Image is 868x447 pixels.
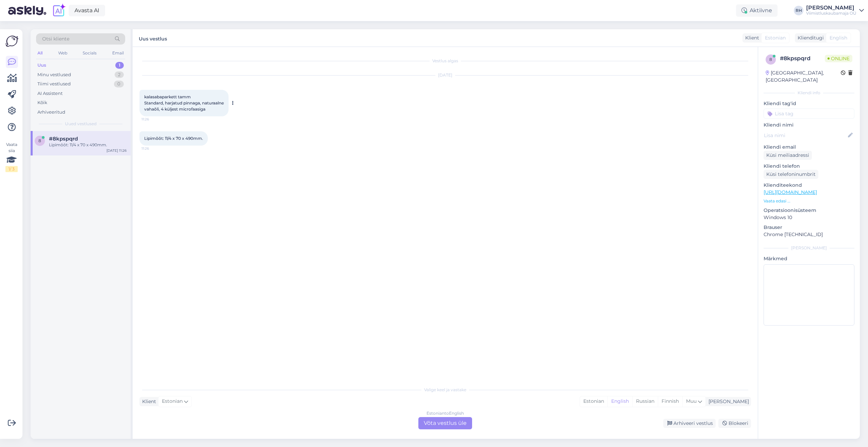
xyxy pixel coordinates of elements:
p: Märkmed [764,255,854,262]
input: Lisa tag [764,109,854,119]
div: [PERSON_NAME] [706,398,749,405]
div: Klient [139,398,156,405]
div: Web [57,49,69,57]
span: Uued vestlused [65,121,97,127]
span: Estonian [162,398,183,405]
span: Estonian [765,34,786,42]
p: Vaata edasi ... [764,198,854,204]
img: explore-ai [52,3,66,18]
div: 1 [115,62,124,69]
div: 2 [115,71,124,78]
span: #8kpspqrd [49,136,78,142]
div: Tiimi vestlused [37,81,71,87]
div: Klient [742,34,759,42]
div: Blokeeri [718,419,751,428]
div: Arhiveeri vestlus [663,419,716,428]
div: RH [794,6,803,15]
div: 0 [114,81,124,87]
span: 11:26 [141,117,167,122]
span: kalasabaparkett tamm Standard, harjatud pinnaga, naturaalne vahaõli, 4 küljest microfaasiga [144,94,224,112]
div: [DATE] [139,72,751,78]
div: Vaata siia [5,142,18,172]
a: Avasta AI [69,5,105,16]
div: Valige keel ja vastake [139,387,751,393]
p: Klienditeekond [764,182,854,189]
span: Lipimõõt: 11/4 x 70 x 490mm. [144,136,203,141]
a: [URL][DOMAIN_NAME] [764,189,817,195]
div: [DATE] 11:26 [106,148,127,153]
div: Aktiivne [736,4,778,17]
div: [GEOGRAPHIC_DATA], [GEOGRAPHIC_DATA] [766,69,841,84]
div: Email [111,49,125,57]
p: Kliendi telefon [764,163,854,170]
div: Socials [81,49,98,57]
span: 8 [769,57,772,62]
div: Minu vestlused [37,71,71,78]
div: Kõik [37,99,47,106]
div: Estonian [580,396,607,407]
div: Uus [37,62,46,69]
span: Online [825,55,852,62]
div: Võta vestlus üle [418,417,472,429]
a: [PERSON_NAME]Viimistluskaubamaja OÜ [806,5,864,16]
p: Kliendi nimi [764,121,854,129]
span: Otsi kliente [42,35,69,43]
span: Muu [686,398,697,404]
span: 8 [38,138,41,143]
p: Chrome [TECHNICAL_ID] [764,231,854,238]
div: Russian [632,396,658,407]
div: [PERSON_NAME] [806,5,856,11]
input: Lisa nimi [764,132,847,139]
img: Askly Logo [5,35,18,48]
p: Kliendi email [764,144,854,151]
div: 1 / 3 [5,166,18,172]
div: Estonian to English [427,410,464,416]
p: Windows 10 [764,214,854,221]
div: Kliendi info [764,90,854,96]
div: All [36,49,44,57]
span: English [830,34,847,42]
div: AI Assistent [37,90,63,97]
div: Vestlus algas [139,58,751,64]
p: Kliendi tag'id [764,100,854,107]
p: Operatsioonisüsteem [764,207,854,214]
div: Klienditugi [795,34,824,42]
span: 11:26 [141,146,167,151]
div: Arhiveeritud [37,109,65,116]
p: Brauser [764,224,854,231]
div: Finnish [658,396,682,407]
div: # 8kpspqrd [780,54,825,63]
div: Viimistluskaubamaja OÜ [806,11,856,16]
div: Küsi telefoninumbrit [764,170,818,179]
div: Küsi meiliaadressi [764,151,812,160]
div: Lipimõõt: 11/4 x 70 x 490mm. [49,142,127,148]
label: Uus vestlus [139,33,167,43]
div: English [607,396,632,407]
div: [PERSON_NAME] [764,245,854,251]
